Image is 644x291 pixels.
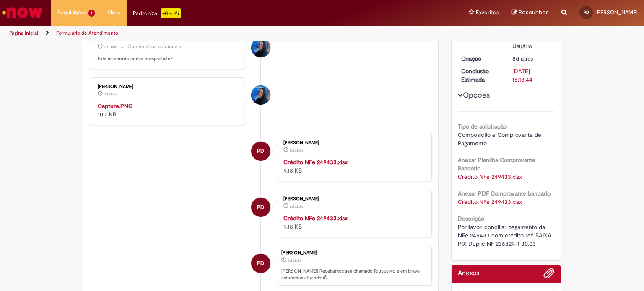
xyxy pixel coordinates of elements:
time: 22/09/2025 13:18:44 [512,55,533,62]
button: Adicionar anexos [543,268,554,283]
span: Requisições [57,8,87,17]
span: 7d atrás [104,92,117,97]
div: Padroniza [133,8,181,18]
li: Priscila Dailon [90,246,432,286]
div: [PERSON_NAME] [281,250,427,255]
span: Favoritos [476,8,499,17]
time: 22/09/2025 13:18:44 [288,258,301,263]
div: Pendente Usuário [512,33,551,50]
dt: Criação [455,54,506,63]
span: PD [257,141,264,161]
a: Rascunhos [512,9,549,17]
a: Crédito NFe 249433.xlsx [283,214,348,222]
div: 10.7 KB [98,102,237,118]
div: 9.18 KB [283,158,423,175]
span: [PERSON_NAME] [595,9,638,16]
span: 7d atrás [104,44,117,49]
a: Download de Crédito NFe 249433.xlsx [458,198,522,206]
div: Luana Albuquerque [251,38,270,57]
a: Capture.PNG [98,102,132,110]
span: 8d atrás [290,148,303,153]
ul: Trilhas de página [6,26,423,41]
p: Esta de acordo com a composição? [98,56,237,62]
a: Download de Crédito NFe 249433.xlsx [458,173,522,180]
b: Tipo de solicitação [458,123,507,130]
div: Priscila Dailon [251,198,270,217]
b: Anexar Planilha Comprovante Bancário [458,156,535,172]
a: Crédito NFe 249433.xlsx [283,158,348,166]
time: 23/09/2025 11:38:20 [104,92,117,97]
div: Luana Albuquerque [251,85,270,105]
span: Composição e Comprovante de Pagamento [458,131,543,147]
span: More [107,8,120,17]
a: Formulário de Atendimento [56,30,118,36]
b: Anexar PDF Comprovante bancário [458,190,551,197]
div: [PERSON_NAME] [98,84,237,89]
span: 8d atrás [290,204,303,209]
div: 9.18 KB [283,214,423,231]
span: PD [257,197,264,217]
time: 23/09/2025 11:40:07 [104,44,117,49]
h2: Anexos [458,270,479,277]
time: 22/09/2025 13:17:17 [290,204,303,209]
span: 1 [88,10,95,17]
span: Rascunhos [519,8,549,16]
p: +GenAi [161,8,181,18]
b: Descrição [458,215,484,222]
img: ServiceNow [1,4,44,21]
div: 22/09/2025 13:18:44 [512,54,551,63]
span: PD [257,253,264,273]
dt: Conclusão Estimada [455,67,506,84]
small: Comentários adicionais [127,43,181,50]
p: [PERSON_NAME]! Recebemos seu chamado R13555145 e em breve estaremos atuando. [281,268,427,281]
div: [DATE] 16:18:44 [512,67,551,84]
a: Página inicial [9,30,38,36]
div: Priscila Dailon [251,254,270,273]
span: Por favor, conciliar pagamento da NFe 249433 com crédito ref. BAIXA PIX Duplic NF 236829-1 30.03 [458,223,553,247]
div: [PERSON_NAME] [283,140,423,145]
time: 22/09/2025 13:17:32 [290,148,303,153]
div: [PERSON_NAME] [283,196,423,201]
span: PD [584,10,589,15]
div: Priscila Dailon [251,142,270,161]
span: 8d atrás [512,55,533,62]
span: 8d atrás [288,258,301,263]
